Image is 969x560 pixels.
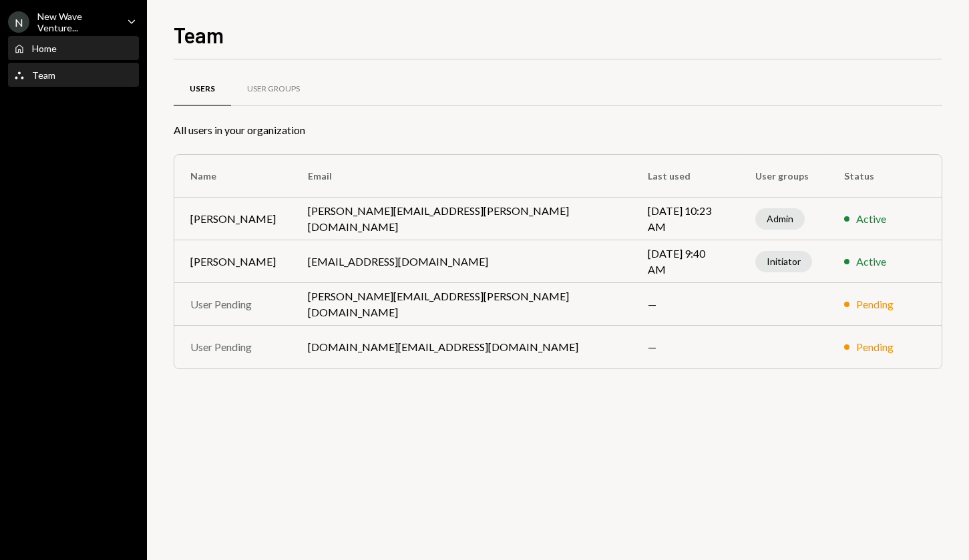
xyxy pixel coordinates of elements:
[190,339,276,355] div: User Pending
[632,155,739,198] th: Last used
[32,69,55,81] div: Team
[190,296,276,312] div: User Pending
[632,198,739,240] td: [DATE] 10:23 AM
[32,43,57,54] div: Home
[856,211,886,227] div: Active
[739,155,828,198] th: User groups
[8,11,29,33] div: N
[8,36,139,60] a: Home
[174,198,292,240] td: [PERSON_NAME]
[231,73,316,107] a: User Groups
[174,73,231,107] a: Users
[174,21,224,48] h1: Team
[856,296,894,312] div: Pending
[755,208,805,230] div: Admin
[292,283,632,326] td: [PERSON_NAME][EMAIL_ADDRESS][PERSON_NAME][DOMAIN_NAME]
[292,198,632,240] td: [PERSON_NAME][EMAIL_ADDRESS][PERSON_NAME][DOMAIN_NAME]
[632,326,739,368] td: —
[37,11,116,33] div: New Wave Venture...
[292,326,632,368] td: [DOMAIN_NAME][EMAIL_ADDRESS][DOMAIN_NAME]
[292,240,632,283] td: [EMAIL_ADDRESS][DOMAIN_NAME]
[755,251,812,272] div: Initiator
[174,155,292,198] th: Name
[174,240,292,283] td: [PERSON_NAME]
[8,63,139,87] a: Team
[856,339,894,355] div: Pending
[190,83,215,95] div: Users
[292,155,632,198] th: Email
[247,83,300,95] div: User Groups
[174,122,942,138] div: All users in your organization
[828,155,910,198] th: Status
[632,240,739,283] td: [DATE] 9:40 AM
[632,283,739,326] td: —
[856,254,886,270] div: Active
